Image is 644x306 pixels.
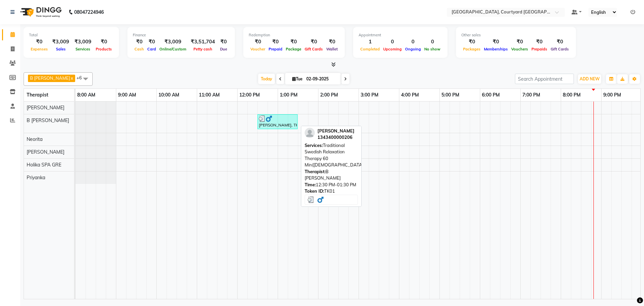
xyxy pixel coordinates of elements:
[381,38,403,46] div: 0
[399,90,421,100] a: 4:00 PM
[249,47,267,51] span: Voucher
[440,90,461,100] a: 5:00 PM
[27,175,45,181] span: Priyanka
[218,47,229,51] span: Due
[305,169,326,174] span: Therapist:
[317,134,355,141] div: 1343400000206
[549,47,571,51] span: Gift Cards
[305,188,358,195] div: TK01
[530,38,549,46] div: ₹0
[27,162,61,168] span: Holika SPA GRE
[480,90,501,100] a: 6:00 PM
[461,32,571,38] div: Other sales
[317,128,355,133] span: [PERSON_NAME]
[278,90,299,100] a: 1:00 PM
[146,38,158,46] div: ₹0
[403,47,423,51] span: Ongoing
[602,90,623,100] a: 9:00 PM
[133,47,146,51] span: Cash
[325,47,339,51] span: Wallet
[318,90,340,100] a: 2:00 PM
[482,47,510,51] span: Memberships
[561,90,582,100] a: 8:00 PM
[74,3,104,22] b: 08047224946
[359,32,442,38] div: Appointment
[94,38,114,46] div: ₹0
[510,38,530,46] div: ₹0
[530,47,549,51] span: Prepaids
[30,75,70,81] span: B [PERSON_NAME]
[359,38,381,46] div: 1
[580,76,600,81] span: ADD NEW
[510,47,530,51] span: Vouchers
[290,76,304,81] span: Tue
[133,38,146,46] div: ₹0
[305,143,323,148] span: Services:
[549,38,571,46] div: ₹0
[146,47,158,51] span: Card
[284,47,303,51] span: Package
[325,38,339,46] div: ₹0
[54,47,67,51] span: Sales
[578,74,601,84] button: ADD NEW
[482,38,510,46] div: ₹0
[521,90,542,100] a: 7:00 PM
[305,182,358,188] div: 12:30 PM-01:30 PM
[305,128,315,138] img: profile
[218,38,229,46] div: ₹0
[27,149,64,155] span: [PERSON_NAME]
[74,47,92,51] span: Services
[188,38,218,46] div: ₹3,51,704
[75,90,97,100] a: 8:00 AM
[94,47,114,51] span: Products
[17,3,63,22] img: logo
[305,168,358,182] div: B [PERSON_NAME]
[303,47,325,51] span: Gift Cards
[116,90,138,100] a: 9:00 AM
[304,74,338,84] input: 2025-09-02
[27,136,42,142] span: Neorita
[284,38,303,46] div: ₹0
[249,32,339,38] div: Redemption
[133,32,229,38] div: Finance
[158,47,188,51] span: Online/Custom
[359,47,381,51] span: Completed
[423,47,442,51] span: No show
[192,47,214,51] span: Petty cash
[423,38,442,46] div: 0
[305,143,365,168] span: Traditional Swedish Relaxation Therapy 60 Min([DEMOGRAPHIC_DATA])
[258,74,275,84] span: Today
[238,90,262,100] a: 12:00 PM
[158,38,188,46] div: ₹3,009
[258,115,297,128] div: [PERSON_NAME], TK01, 12:30 PM-01:30 PM, Traditional Swedish Relaxation Therapy 60 Min([DEMOGRAPHI...
[249,38,267,46] div: ₹0
[305,188,324,194] span: Token ID:
[27,105,64,111] span: [PERSON_NAME]
[359,90,380,100] a: 3:00 PM
[29,38,50,46] div: ₹0
[197,90,221,100] a: 11:00 AM
[29,47,50,51] span: Expenses
[29,32,114,38] div: Total
[303,38,325,46] div: ₹0
[461,38,482,46] div: ₹0
[76,75,87,80] span: +6
[157,90,181,100] a: 10:00 AM
[267,47,284,51] span: Prepaid
[403,38,423,46] div: 0
[72,38,94,46] div: ₹3,009
[305,182,316,187] span: Time:
[70,75,73,81] a: x
[27,117,69,123] span: B [PERSON_NAME]
[515,74,574,84] input: Search Appointment
[381,47,403,51] span: Upcoming
[267,38,284,46] div: ₹0
[50,38,72,46] div: ₹3,009
[461,47,482,51] span: Packages
[27,92,48,98] span: Therapist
